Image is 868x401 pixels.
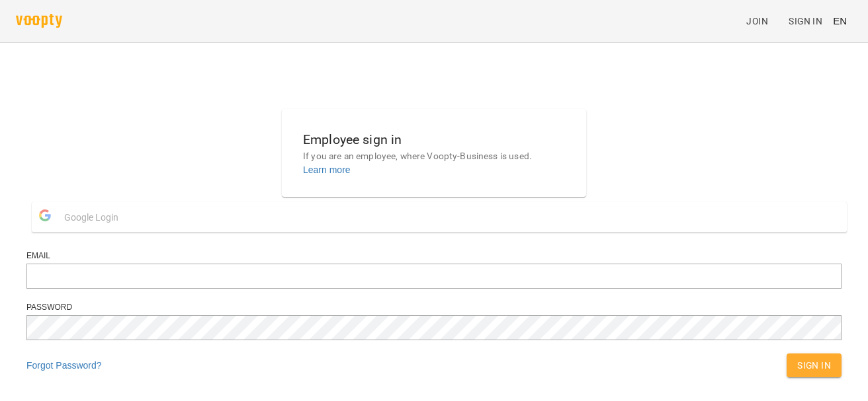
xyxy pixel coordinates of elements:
button: Google Login [32,202,847,232]
button: EN [828,9,852,33]
span: EN [833,14,847,28]
a: Learn more [303,164,351,175]
img: voopty.png [16,14,62,28]
div: Password [26,302,842,313]
button: Sign In [787,353,842,377]
span: Google Login [64,204,125,231]
span: Sign In [789,13,822,29]
a: Forgot Password? [26,360,102,371]
button: Employee sign inIf you are an employee, where Voopty-Business is used.Learn more [292,119,576,187]
span: Join [746,13,768,29]
a: Join [741,9,783,33]
div: Email [26,250,842,262]
h6: Employee sign in [303,129,565,150]
p: If you are an employee, where Voopty-Business is used. [303,150,565,163]
a: Sign In [783,9,828,33]
span: Sign In [797,357,831,373]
